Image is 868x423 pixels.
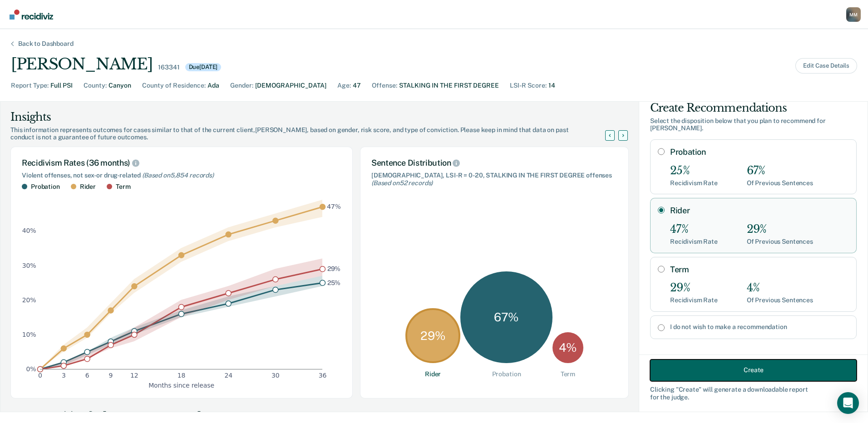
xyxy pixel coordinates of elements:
[10,110,616,124] div: Insights
[846,7,861,22] button: Profile dropdown button
[185,63,222,71] div: Due [DATE]
[327,203,341,210] text: 47%
[747,281,813,295] div: 4%
[795,58,857,74] button: Edit Case Details
[670,206,849,216] label: Rider
[337,81,351,90] div: Age :
[142,81,206,90] div: County of Residence :
[510,81,547,90] div: LSI-R Score :
[747,179,813,187] div: Of Previous Sentences
[371,172,617,187] div: [DEMOGRAPHIC_DATA], LSI-R = 0-20, STALKING IN THE FIRST DEGREE offenses
[10,10,53,20] img: Recidiviz
[271,372,280,379] text: 30
[837,392,859,414] div: Open Intercom Messenger
[22,296,36,303] text: 20%
[399,81,499,90] div: STALKING IN THE FIRST DEGREE
[148,381,214,389] text: Months since release
[670,265,849,275] label: Term
[80,183,96,191] div: Rider
[108,81,131,90] div: Canyon
[670,179,718,187] div: Recidivism Rate
[38,372,42,379] text: 0
[109,372,113,379] text: 9
[230,81,253,90] div: Gender :
[846,7,861,22] div: M M
[747,223,813,236] div: 29%
[26,365,36,373] text: 0%
[255,81,326,90] div: [DEMOGRAPHIC_DATA]
[492,370,521,378] div: Probation
[31,183,60,191] div: Probation
[747,238,813,246] div: Of Previous Sentences
[650,385,857,401] div: Clicking " Create " will generate a downloadable report for the judge.
[670,281,718,295] div: 29%
[670,164,718,177] div: 25%
[22,227,36,234] text: 40%
[561,370,575,378] div: Term
[50,81,73,90] div: Full PSI
[372,81,397,90] div: Offense :
[22,172,341,179] div: Violent offenses, not sex- or drug-related
[178,372,186,379] text: 18
[460,271,552,364] div: 67 %
[548,81,555,90] div: 14
[327,203,341,286] g: text
[207,81,219,90] div: Ada
[22,227,36,372] g: y-axis tick label
[22,158,341,168] div: Recidivism Rates (36 months)
[142,172,214,179] span: (Based on 5,854 records )
[10,126,616,142] div: This information represents outcomes for cases similar to that of the current client, [PERSON_NAM...
[84,81,107,90] div: County :
[650,101,857,115] div: Create Recommendations
[670,323,849,331] label: I do not wish to make a recommendation
[670,238,718,246] div: Recidivism Rate
[130,372,138,379] text: 12
[11,55,153,74] div: [PERSON_NAME]
[670,296,718,304] div: Recidivism Rate
[158,64,179,71] div: 163341
[670,147,849,157] label: Probation
[224,372,232,379] text: 24
[670,223,718,236] div: 47%
[7,40,84,48] div: Back to Dashboard
[327,279,341,286] text: 25%
[371,179,433,187] span: (Based on 52 records )
[22,261,36,269] text: 30%
[747,296,813,304] div: Of Previous Sentences
[747,164,813,177] div: 67%
[353,81,361,90] div: 47
[11,81,49,90] div: Report Type :
[40,200,322,369] g: area
[650,359,857,381] button: Create
[22,330,36,338] text: 10%
[38,372,326,379] g: x-axis tick label
[552,332,583,363] div: 4 %
[405,308,460,363] div: 29 %
[85,372,89,379] text: 6
[116,183,130,191] div: Term
[319,372,327,379] text: 36
[371,158,617,168] div: Sentence Distribution
[148,381,214,389] g: x-axis label
[425,370,441,378] div: Rider
[62,372,66,379] text: 3
[327,265,341,272] text: 29%
[650,117,857,133] div: Select the disposition below that you plan to recommend for [PERSON_NAME] .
